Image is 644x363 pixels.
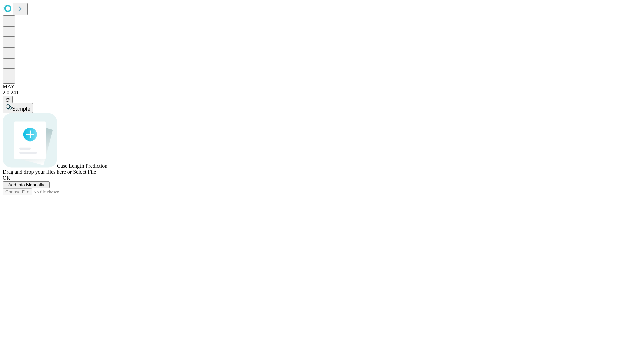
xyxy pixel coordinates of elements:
div: MAY [3,84,641,90]
span: Select File [73,169,96,175]
span: Add Info Manually [8,182,44,187]
button: Add Info Manually [3,181,50,188]
span: Case Length Prediction [57,163,107,169]
div: 2.0.241 [3,90,641,96]
span: Sample [12,106,30,112]
button: @ [3,96,13,103]
span: @ [5,97,10,102]
span: OR [3,175,10,181]
span: Drag and drop your files here or [3,169,72,175]
button: Sample [3,103,33,113]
